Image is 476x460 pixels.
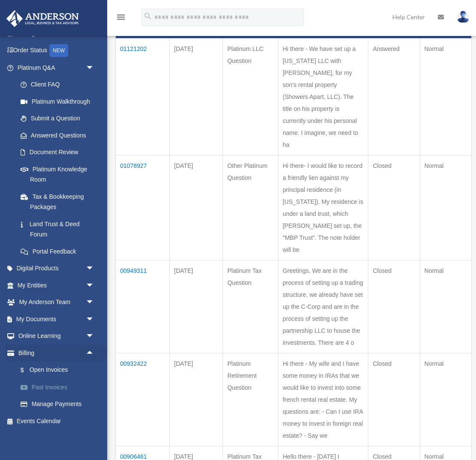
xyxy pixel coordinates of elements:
[12,144,103,161] a: Document Review
[457,11,470,23] img: User Pic
[116,260,170,353] td: 00949311
[12,161,103,188] a: Platinum Knowledge Room
[278,155,368,260] td: Hi there- I would like to record a friendly lien against my principal residence (in [US_STATE]). ...
[170,260,223,353] td: [DATE]
[368,353,420,446] td: Closed
[420,155,471,260] td: Normal
[86,311,103,328] span: arrow_drop_down
[368,39,420,155] td: Answered
[278,260,368,353] td: Greetings, We are in the process of setting up a trading structure. we already have set up the C-...
[6,344,107,361] a: Billingarrow_drop_up
[12,93,103,110] a: Platinum Walkthrough
[6,277,107,294] a: My Entitiesarrow_drop_down
[170,353,223,446] td: [DATE]
[223,353,278,446] td: Platinum Retirement Question
[116,39,170,155] td: 01121202
[86,294,103,311] span: arrow_drop_down
[12,110,103,127] a: Submit a Question
[6,311,107,328] a: My Documentsarrow_drop_down
[223,260,278,353] td: Platinum Tax Question
[25,365,30,376] span: $
[6,294,107,311] a: My Anderson Teamarrow_drop_down
[116,12,126,22] i: menu
[368,260,420,353] td: Closed
[12,127,99,144] a: Answered Questions
[116,15,126,22] a: menu
[420,260,471,353] td: Normal
[6,412,107,430] a: Events Calendar
[86,328,103,345] span: arrow_drop_down
[143,12,153,21] i: search
[278,353,368,446] td: Hi there - My wife and I have some money in IRAs that we would like to invest into some french re...
[86,260,103,278] span: arrow_drop_down
[12,188,103,215] a: Tax & Bookkeeping Packages
[86,59,103,77] span: arrow_drop_down
[223,155,278,260] td: Other Platinum Question
[6,59,103,76] a: Platinum Q&Aarrow_drop_down
[12,361,107,379] a: $Open Invoices
[12,215,103,243] a: Land Trust & Deed Forum
[12,76,103,93] a: Client FAQ
[116,353,170,446] td: 00932422
[49,44,68,57] div: NEW
[420,39,471,155] td: Normal
[12,396,107,413] a: Manage Payments
[12,379,107,396] a: Past Invoices
[6,260,107,277] a: Digital Productsarrow_drop_down
[170,155,223,260] td: [DATE]
[420,353,471,446] td: Normal
[6,328,107,345] a: Online Learningarrow_drop_down
[116,155,170,260] td: 01078927
[278,39,368,155] td: Hi there - We have set up a [US_STATE] LLC with [PERSON_NAME], for my son's rental property (Show...
[4,10,81,27] img: Anderson Advisors Platinum Portal
[86,277,103,294] span: arrow_drop_down
[368,155,420,260] td: Closed
[12,243,103,260] a: Portal Feedback
[86,344,103,362] span: arrow_drop_up
[223,39,278,155] td: Platinum LLC Question
[170,39,223,155] td: [DATE]
[6,42,107,60] a: Order StatusNEW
